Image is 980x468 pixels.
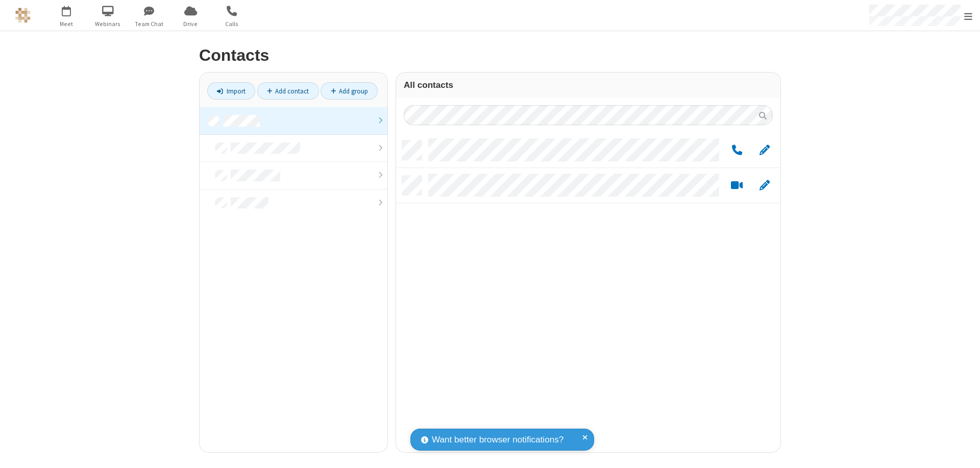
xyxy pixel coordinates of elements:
span: Webinars [89,19,127,29]
button: Edit [754,179,774,192]
button: Edit [754,144,774,157]
a: Add group [321,82,378,100]
button: Call by phone [727,144,747,157]
span: Want better browser notifications? [432,433,563,447]
span: Meet [47,19,86,29]
a: Add contact [257,82,319,100]
a: Import [207,82,255,100]
span: Team Chat [130,19,168,29]
div: grid [396,133,780,452]
h2: Contacts [199,46,781,64]
button: Start a video meeting [727,179,747,192]
img: QA Selenium DO NOT DELETE OR CHANGE [15,8,31,23]
h3: All contacts [404,80,773,90]
span: Calls [213,19,251,29]
span: Drive [171,19,210,29]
